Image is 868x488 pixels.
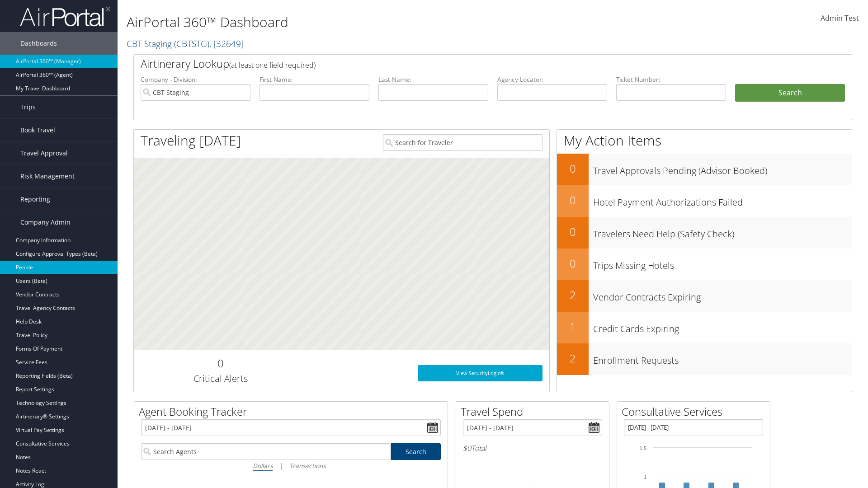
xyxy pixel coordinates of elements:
a: 2Vendor Contracts Expiring [557,280,852,312]
h2: 2 [557,287,589,303]
tspan: 1.5 [640,446,646,451]
a: 0Travel Approvals Pending (Advisor Booked) [557,154,852,185]
h6: Total [463,443,602,453]
span: Trips [20,96,36,118]
h3: Enrollment Requests [593,350,852,367]
h2: Agent Booking Tracker [139,404,448,419]
a: CBT Staging [127,38,244,50]
h2: 2 [557,351,589,366]
span: Admin Test [821,13,859,23]
h2: 0 [557,161,589,176]
h2: Travel Spend [461,404,609,419]
span: Book Travel [20,119,55,141]
img: airportal-logo.png [20,6,110,27]
h3: Credit Cards Expiring [593,318,852,335]
h2: Consultative Services [622,404,770,419]
h2: Airtinerary Lookup [141,56,785,71]
label: Agency Locator: [497,75,607,84]
h3: Vendor Contracts Expiring [593,286,852,304]
h3: Travel Approvals Pending (Advisor Booked) [593,160,852,177]
span: Travel Approval [20,142,68,164]
h2: 1 [557,319,589,334]
h3: Hotel Payment Authorizations Failed [593,192,852,209]
tspan: 1 [644,474,646,480]
div: | [141,460,441,471]
span: (at least one field required) [229,60,316,70]
a: Admin Test [821,5,859,33]
h2: 0 [557,256,589,271]
a: 0Travelers Need Help (Safety Check) [557,217,852,249]
h3: Critical Alerts [141,372,300,385]
label: Company - Division: [141,75,250,84]
button: Search [735,84,845,102]
span: Reporting [20,188,50,211]
span: ( CBTSTG ) [174,38,209,50]
label: Ticket Number: [616,75,726,84]
span: , [ 32649 ] [209,38,244,50]
span: $0 [463,443,471,453]
a: 2Enrollment Requests [557,343,852,375]
span: Risk Management [20,165,75,188]
h3: Trips Missing Hotels [593,255,852,272]
a: 0Hotel Payment Authorizations Failed [557,185,852,217]
a: 1Credit Cards Expiring [557,312,852,343]
h1: AirPortal 360™ Dashboard [127,13,615,32]
a: View SecurityLogic® [418,365,542,381]
h2: 0 [557,192,589,208]
h2: 0 [557,224,589,239]
span: Dashboards [20,32,57,55]
h2: 0 [141,356,300,371]
a: 0Trips Missing Hotels [557,249,852,280]
i: Dollars [253,461,273,470]
i: Transactions [289,461,325,470]
input: Search Agents [141,443,391,460]
input: Search for Traveler [383,134,542,151]
a: Search [391,443,441,460]
h1: My Action Items [557,131,852,150]
label: First Name: [259,75,369,84]
h1: Traveling [DATE] [141,131,241,150]
h3: Travelers Need Help (Safety Check) [593,223,852,240]
label: Last Name: [378,75,488,84]
span: Company Admin [20,211,71,234]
